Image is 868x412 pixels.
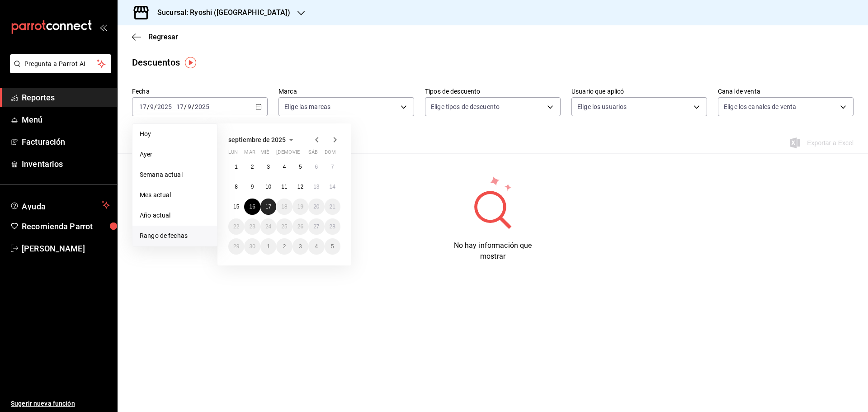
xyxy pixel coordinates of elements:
[140,211,210,220] span: Año actual
[244,159,260,175] button: 2 de septiembre de 2025
[571,88,707,95] label: Usuario que aplicó
[260,218,276,235] button: 24 de septiembre de 2025
[150,103,154,110] input: --
[22,136,110,148] span: Facturación
[283,164,286,170] abbr: 4 de septiembre de 2025
[577,102,627,111] span: Elige los usuarios
[244,179,260,195] button: 9 de septiembre de 2025
[325,149,336,159] abbr: domingo
[22,220,110,232] span: Recomienda Parrot
[22,242,110,255] span: [PERSON_NAME]
[297,223,303,230] abbr: 26 de septiembre de 2025
[173,103,175,110] span: -
[425,88,561,95] label: Tipos de descuento
[265,184,271,190] abbr: 10 de septiembre de 2025
[308,179,324,195] button: 13 de septiembre de 2025
[292,199,308,215] button: 19 de septiembre de 2025
[308,238,324,255] button: 4 de octubre de 2025
[267,164,270,170] abbr: 3 de septiembre de 2025
[244,199,260,215] button: 16 de septiembre de 2025
[283,243,286,250] abbr: 2 de octubre de 2025
[148,33,178,41] span: Regresar
[154,103,157,110] span: /
[325,238,340,255] button: 5 de octubre de 2025
[132,33,178,41] button: Regresar
[308,159,324,175] button: 6 de septiembre de 2025
[299,164,302,170] abbr: 5 de septiembre de 2025
[284,102,330,111] span: Elige las marcas
[265,204,271,210] abbr: 17 de septiembre de 2025
[313,204,319,210] abbr: 20 de septiembre de 2025
[724,102,796,111] span: Elige los canales de venta
[132,88,268,95] label: Fecha
[260,149,269,159] abbr: miércoles
[260,238,276,255] button: 1 de octubre de 2025
[228,136,286,143] span: septiembre de 2025
[308,218,324,235] button: 27 de septiembre de 2025
[276,149,330,159] abbr: jueves
[267,243,270,250] abbr: 1 de octubre de 2025
[276,199,292,215] button: 18 de septiembre de 2025
[24,59,97,69] span: Pregunta a Parrot AI
[140,150,210,159] span: Ayer
[431,102,500,111] span: Elige tipos de descuento
[22,158,110,170] span: Inventarios
[150,7,290,18] h3: Sucursal: Ryoshi ([GEOGRAPHIC_DATA])
[313,184,319,190] abbr: 13 de septiembre de 2025
[276,179,292,195] button: 11 de septiembre de 2025
[10,54,111,73] button: Pregunta a Parrot AI
[251,184,254,190] abbr: 9 de septiembre de 2025
[185,57,196,68] img: Tooltip marker
[244,218,260,235] button: 23 de septiembre de 2025
[330,184,335,190] abbr: 14 de septiembre de 2025
[132,56,180,69] div: Descuentos
[233,204,239,210] abbr: 15 de septiembre de 2025
[11,399,110,408] span: Sugerir nueva función
[276,218,292,235] button: 25 de septiembre de 2025
[233,243,239,250] abbr: 29 de septiembre de 2025
[330,204,335,210] abbr: 21 de septiembre de 2025
[244,238,260,255] button: 30 de septiembre de 2025
[265,223,271,230] abbr: 24 de septiembre de 2025
[292,149,300,159] abbr: viernes
[315,243,318,250] abbr: 4 de octubre de 2025
[308,199,324,215] button: 20 de septiembre de 2025
[315,164,318,170] abbr: 6 de septiembre de 2025
[228,134,297,145] button: septiembre de 2025
[276,159,292,175] button: 4 de septiembre de 2025
[235,184,238,190] abbr: 8 de septiembre de 2025
[140,170,210,180] span: Semana actual
[276,238,292,255] button: 2 de octubre de 2025
[251,164,254,170] abbr: 2 de septiembre de 2025
[228,149,238,159] abbr: lunes
[331,164,334,170] abbr: 7 de septiembre de 2025
[187,103,192,110] input: --
[99,24,107,31] button: open_drawer_menu
[228,238,244,255] button: 29 de septiembre de 2025
[260,199,276,215] button: 17 de septiembre de 2025
[22,114,110,126] span: Menú
[22,199,98,210] span: Ayuda
[454,241,532,260] span: No hay información que mostrar
[235,164,238,170] abbr: 1 de septiembre de 2025
[228,179,244,195] button: 8 de septiembre de 2025
[292,179,308,195] button: 12 de septiembre de 2025
[278,88,414,95] label: Marca
[281,223,287,230] abbr: 25 de septiembre de 2025
[260,179,276,195] button: 10 de septiembre de 2025
[139,103,147,110] input: --
[140,129,210,139] span: Hoy
[297,204,303,210] abbr: 19 de septiembre de 2025
[325,159,340,175] button: 7 de septiembre de 2025
[228,159,244,175] button: 1 de septiembre de 2025
[281,204,287,210] abbr: 18 de septiembre de 2025
[308,149,318,159] abbr: sábado
[325,199,340,215] button: 21 de septiembre de 2025
[140,231,210,241] span: Rango de fechas
[249,243,255,250] abbr: 30 de septiembre de 2025
[228,199,244,215] button: 15 de septiembre de 2025
[184,103,187,110] span: /
[228,218,244,235] button: 22 de septiembre de 2025
[194,103,210,110] input: ----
